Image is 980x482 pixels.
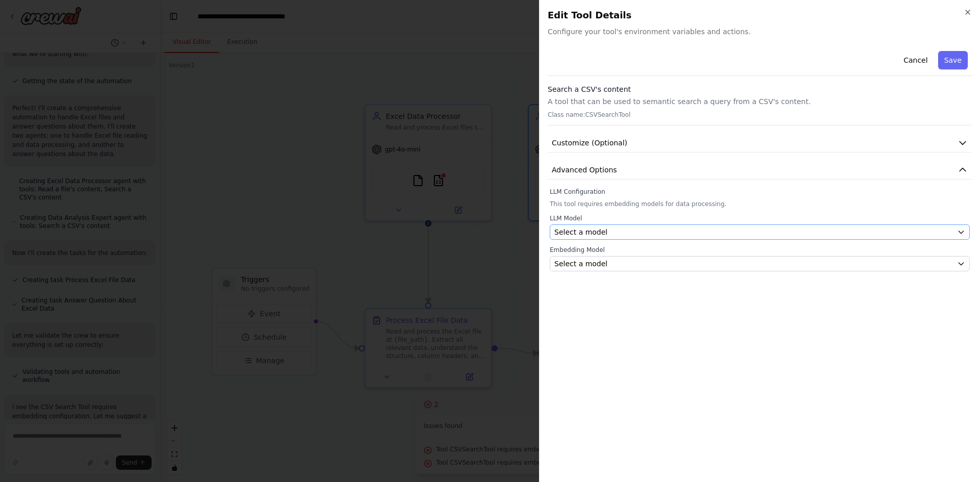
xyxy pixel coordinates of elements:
p: Class name: CSVSearchTool [548,111,972,119]
button: Customize (Optional) [548,134,972,153]
button: Advanced Options [548,161,972,180]
label: LLM Configuration [550,188,970,196]
p: This tool requires embedding models for data processing. [550,200,970,208]
span: Select a model [554,259,607,269]
button: Select a model [550,256,970,271]
button: Cancel [897,51,934,69]
span: Advanced Options [552,165,617,175]
label: LLM Model [550,214,970,222]
label: Embedding Model [550,246,970,254]
span: Customize (Optional) [552,138,627,148]
p: A tool that can be used to semantic search a query from a CSV's content. [548,96,972,107]
span: Select a model [554,227,607,237]
h3: Search a CSV's content [548,84,972,94]
button: Select a model [550,224,970,240]
span: Configure your tool's environment variables and actions. [548,27,972,37]
button: Save [938,51,968,69]
h2: Edit Tool Details [548,8,972,22]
